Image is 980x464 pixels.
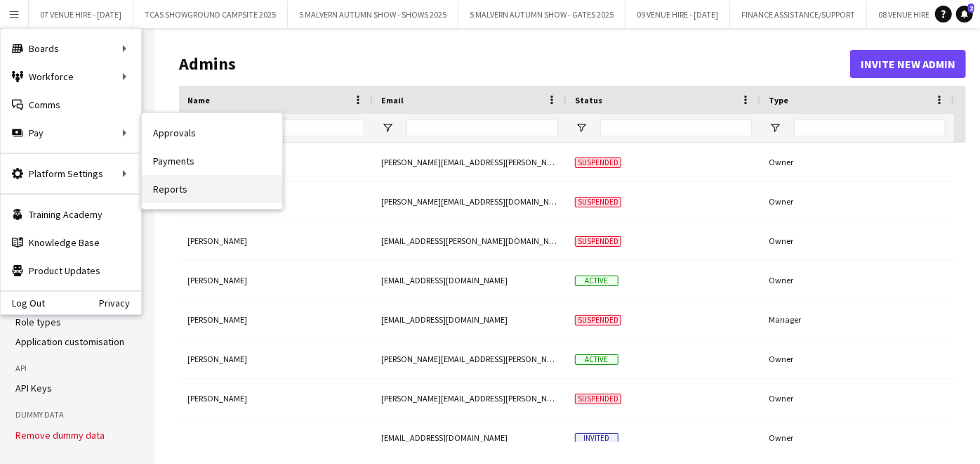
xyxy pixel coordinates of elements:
[760,221,954,260] div: Owner
[575,157,621,168] span: Suspended
[968,4,974,13] span: 2
[15,408,139,421] h3: Dummy Data
[794,120,946,136] input: Type Filter Input
[381,122,394,134] button: Open Filter Menu
[760,182,954,221] div: Owner
[760,418,954,457] div: Owner
[575,315,621,326] span: Suspended
[600,120,752,136] input: Status Filter Input
[760,379,954,418] div: Owner
[179,340,373,378] div: [PERSON_NAME]
[575,197,621,207] span: Suspended
[179,379,373,418] div: [PERSON_NAME]
[142,119,282,147] a: Approvals
[99,297,141,309] a: Privacy
[1,200,141,228] a: Training Academy
[373,379,567,418] div: [PERSON_NAME][EMAIL_ADDRESS][PERSON_NAME][DOMAIN_NAME]
[288,1,458,28] button: 5 MALVERN AUTUMN SHOW - SHOWS 2025
[760,261,954,299] div: Owner
[1,297,45,309] a: Log Out
[142,147,282,175] a: Payments
[133,1,288,28] button: TCAS SHOWGROUND CAMPSITE 2025
[15,430,105,441] button: Remove dummy data
[760,300,954,339] div: Manager
[142,175,282,203] a: Reports
[381,95,404,105] span: Email
[575,122,588,134] button: Open Filter Menu
[1,228,141,257] a: Knowledge Base
[575,354,618,365] span: Active
[373,300,567,339] div: [EMAIL_ADDRESS][DOMAIN_NAME]
[373,143,567,181] div: [PERSON_NAME][EMAIL_ADDRESS][PERSON_NAME][DOMAIN_NAME]
[575,433,618,444] span: Invited
[769,95,788,105] span: Type
[575,276,618,286] span: Active
[575,236,621,247] span: Suspended
[179,261,373,299] div: [PERSON_NAME]
[850,50,966,78] button: Invite new admin
[1,257,141,285] a: Product Updates
[213,120,364,136] input: Name Filter Input
[179,53,850,75] h1: Admins
[15,382,52,394] a: API Keys
[15,316,61,328] a: Role types
[29,1,133,28] button: 07 VENUE HIRE - [DATE]
[867,1,972,28] button: 08 VENUE HIRE - [DATE]
[625,1,730,28] button: 09 VENUE HIRE - [DATE]
[1,119,141,147] div: Pay
[373,221,567,260] div: [EMAIL_ADDRESS][PERSON_NAME][DOMAIN_NAME]
[1,160,141,188] div: Platform Settings
[575,394,621,404] span: Suspended
[458,1,625,28] button: 5 MALVERN AUTUMN SHOW - GATES 2025
[373,340,567,378] div: [PERSON_NAME][EMAIL_ADDRESS][PERSON_NAME][DOMAIN_NAME]
[373,418,567,457] div: [EMAIL_ADDRESS][DOMAIN_NAME]
[373,261,567,299] div: [EMAIL_ADDRESS][DOMAIN_NAME]
[730,1,867,28] button: FINANCE ASSISTANCE/SUPPORT
[1,63,141,91] div: Workforce
[760,143,954,181] div: Owner
[406,120,558,136] input: Email Filter Input
[187,95,210,105] span: Name
[769,122,781,134] button: Open Filter Menu
[575,95,602,105] span: Status
[1,34,141,63] div: Boards
[373,182,567,221] div: [PERSON_NAME][EMAIL_ADDRESS][DOMAIN_NAME]
[15,335,124,348] a: Application customisation
[179,221,373,260] div: [PERSON_NAME]
[956,6,973,22] a: 2
[179,300,373,339] div: [PERSON_NAME]
[1,91,141,119] a: Comms
[760,340,954,378] div: Owner
[15,362,139,375] h3: API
